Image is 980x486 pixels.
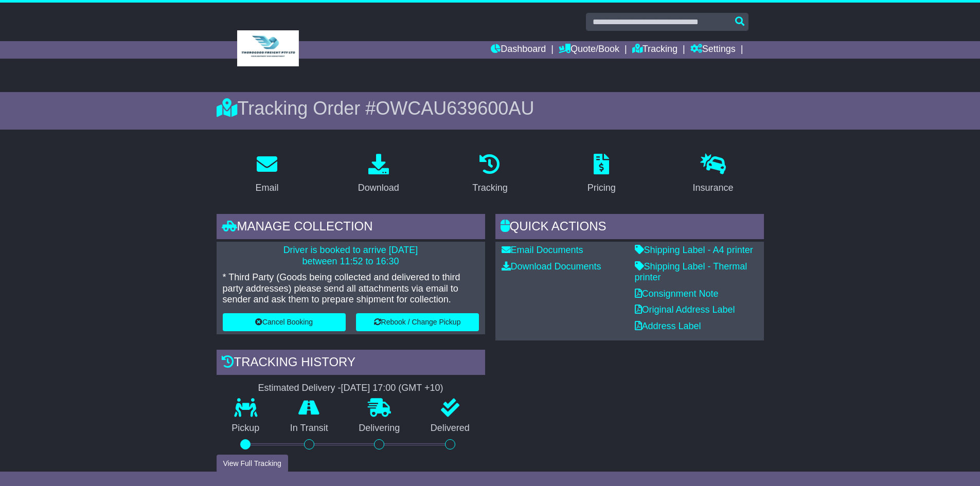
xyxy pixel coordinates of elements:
p: Driver is booked to arrive [DATE] between 11:52 to 16:30 [223,245,479,267]
a: Shipping Label - A4 printer [635,245,753,255]
a: Quote/Book [559,41,619,59]
div: [DATE] 17:00 (GMT +10) [341,383,443,394]
p: In Transit [275,423,344,434]
div: Insurance [693,181,734,195]
div: Tracking Order # [217,97,764,119]
a: Tracking [632,41,678,59]
p: * Third Party (Goods being collected and delivered to third party addresses) please send all atta... [223,272,479,305]
a: Download Documents [502,261,601,272]
div: Tracking history [217,350,485,377]
p: Delivering [344,423,416,434]
a: Email [248,150,285,199]
span: OWCAU639600AU [376,98,534,119]
div: Email [255,181,278,195]
div: Quick Actions [495,214,764,242]
a: Address Label [635,321,701,331]
a: Shipping Label - Thermal printer [635,261,747,283]
div: Download [358,181,399,195]
p: Pickup [217,423,275,434]
div: Estimated Delivery - [217,383,485,394]
a: Pricing [581,150,622,199]
div: Tracking [472,181,507,195]
a: Original Address Label [635,304,735,315]
a: Email Documents [502,245,583,255]
a: Download [351,150,406,199]
div: Pricing [587,181,616,195]
p: Delivered [415,423,485,434]
a: Settings [690,41,736,59]
button: View Full Tracking [217,455,288,473]
a: Insurance [686,150,740,199]
button: Cancel Booking [223,313,346,331]
div: Manage collection [217,214,485,242]
a: Dashboard [491,41,546,59]
a: Tracking [466,150,514,199]
button: Rebook / Change Pickup [356,313,479,331]
a: Consignment Note [635,289,719,299]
